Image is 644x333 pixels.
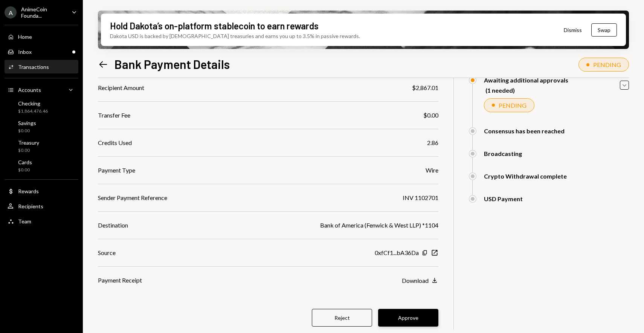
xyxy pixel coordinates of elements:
div: Dakota USD is backed by [DEMOGRAPHIC_DATA] treasuries and earns you up to 3.5% in passive rewards. [110,32,360,40]
div: Hold Dakota’s on-platform stablecoin to earn rewards [110,20,319,32]
div: INV 1102701 [403,193,438,202]
h1: Bank Payment Details [114,57,230,72]
div: Broadcasting [484,150,522,157]
div: USD Payment [484,195,523,202]
a: Recipients [5,199,78,213]
div: Inbox [18,49,32,55]
div: Recipient Amount [98,83,144,92]
button: Dismiss [554,21,591,39]
div: Cards [18,159,32,165]
div: Credits Used [98,138,132,147]
div: Treasury [18,139,39,146]
div: 2.86 [427,138,438,147]
div: Accounts [18,87,41,93]
div: Destination [98,221,128,230]
div: Rewards [18,188,39,194]
div: PENDING [499,102,526,109]
a: Savings$0.00 [5,118,78,136]
div: Savings [18,120,36,126]
div: Payment Receipt [98,276,142,285]
a: Cards$0.00 [5,157,78,175]
div: Source [98,248,116,257]
div: Wire [426,166,438,175]
div: Sender Payment Reference [98,193,167,202]
div: Recipients [18,203,43,209]
a: Inbox [5,45,78,58]
div: Home [18,34,32,40]
a: Rewards [5,184,78,198]
div: $0.00 [423,111,438,120]
div: Download [402,277,429,284]
a: Accounts [5,83,78,96]
button: Approve [378,309,438,327]
div: PENDING [593,61,621,68]
div: $2,867.01 [412,83,438,92]
div: Team [18,218,31,225]
a: Transactions [5,60,78,73]
div: $0.00 [18,128,36,134]
div: Transactions [18,64,49,70]
div: $1,864,476.46 [18,108,48,115]
button: Reject [312,309,372,327]
div: Payment Type [98,166,135,175]
button: Download [402,276,438,285]
div: Awaiting additional approvals [484,76,568,84]
div: Checking [18,100,48,107]
div: 0xfCf1...bA36Da [375,248,419,257]
a: Home [5,30,78,43]
div: AnimeCoin Founda... [21,6,66,19]
div: Consensus has been reached [484,127,565,134]
button: Swap [591,23,617,37]
a: Treasury$0.00 [5,137,78,155]
div: $0.00 [18,167,32,173]
div: $0.00 [18,147,39,154]
div: Crypto Withdrawal complete [484,173,567,180]
div: (1 needed) [485,87,568,94]
a: Team [5,214,78,228]
div: A [5,6,17,18]
a: Checking$1,864,476.46 [5,98,78,116]
div: Transfer Fee [98,111,130,120]
div: Bank of America (Fenwick & West LLP) *1104 [320,221,438,230]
